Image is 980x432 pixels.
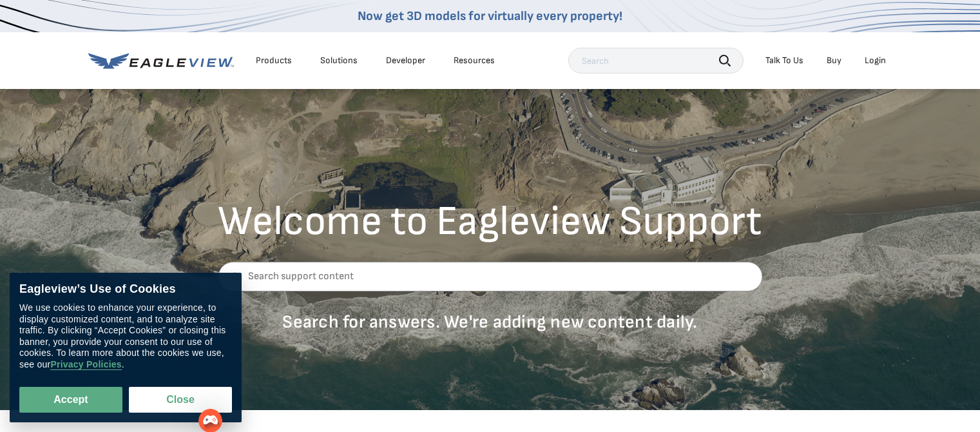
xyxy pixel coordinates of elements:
a: Now get 3D models for virtually every property! [358,8,622,24]
div: Resources [454,55,495,66]
div: Talk To Us [765,55,803,66]
a: Developer [386,55,425,66]
button: Accept [19,387,122,413]
button: Close [129,387,232,413]
a: Privacy Policies [50,360,121,371]
a: Buy [827,55,841,66]
div: Solutions [320,55,358,66]
input: Search [568,48,744,74]
div: Products [256,55,292,66]
div: Eagleview’s Use of Cookies [19,282,232,297]
div: Login [865,55,886,66]
h2: Welcome to Eagleview Support [218,201,762,242]
div: We use cookies to enhance your experience, to display customized content, and to analyze site tra... [19,303,232,371]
